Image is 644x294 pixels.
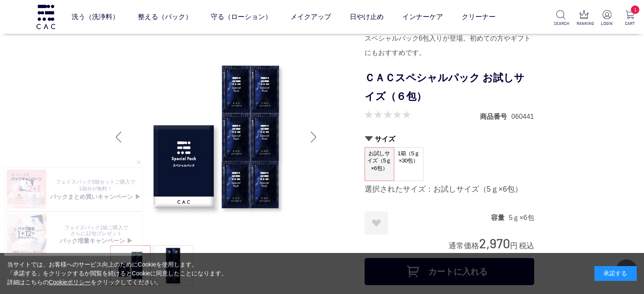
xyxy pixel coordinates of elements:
div: 承諾する [594,266,637,281]
a: メイクアップ [290,5,331,29]
a: 守る（ローション） [211,5,272,29]
img: ＣＡＣスペシャルパック お試しサイズ（６包） お試しサイズ（5ｇ×6包） [110,31,322,243]
p: LOGIN [599,20,614,27]
span: 2,970 [479,235,510,251]
dt: 商品番号 [480,112,511,121]
div: Previous slide [110,120,127,154]
a: 1 CART [622,10,637,27]
span: 通常価格 [449,242,479,250]
dd: 060441 [511,112,534,121]
span: 円 [510,242,518,250]
span: 1 [631,5,639,14]
span: 税込 [519,242,534,250]
p: CART [622,20,637,27]
p: RANKING [577,20,591,27]
a: 整える（パック） [138,5,192,29]
a: SEARCH [554,10,569,27]
div: 当サイトでは、お客様へのサービス向上のためにCookieを使用します。 「承諾する」をクリックするか閲覧を続けるとCookieに同意したことになります。 詳細はこちらの をクリックしてください。 [7,260,228,287]
a: クリーナー [462,5,496,29]
h1: ＣＡＣスペシャルパック お試しサイズ（６包） [365,69,534,107]
dd: 5ｇ×6包 [509,213,534,222]
div: Next slide [305,120,322,154]
a: お気に入りに登録する [365,212,388,235]
div: 選択されたサイズ：お試しサイズ（5ｇ×6包） [365,184,534,195]
a: LOGIN [599,10,614,27]
span: 1箱（5ｇ×30包） [394,148,423,172]
a: RANKING [577,10,591,27]
img: logo [35,5,56,29]
p: SEARCH [554,20,569,27]
a: 日やけ止め [350,5,384,29]
a: Cookieポリシー [49,279,91,286]
a: 洗う（洗浄料） [72,5,119,29]
a: インナーケア [402,5,443,29]
h2: サイズ [365,135,534,143]
span: お試しサイズ（5ｇ×6包） [365,148,394,174]
dt: 容量 [491,213,509,222]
